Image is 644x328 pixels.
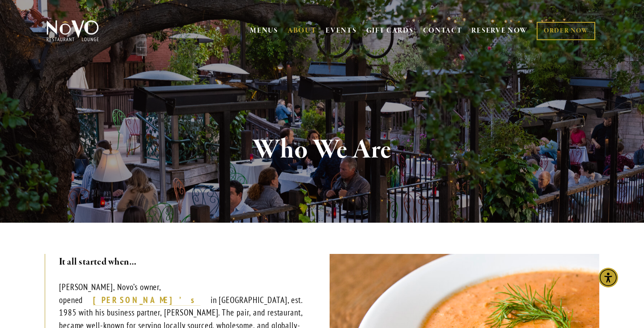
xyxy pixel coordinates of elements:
a: ABOUT [288,26,317,35]
a: ORDER NOW [537,22,595,40]
a: EVENTS [326,26,356,35]
div: Accessibility Menu [598,268,618,287]
strong: It all started when… [59,256,137,268]
a: [PERSON_NAME]’s [93,295,200,306]
a: CONTACT [423,22,462,39]
a: MENUS [250,26,278,35]
strong: [PERSON_NAME]’s [93,295,200,305]
a: GIFT CARDS [366,22,414,39]
strong: Who We Are [253,133,391,167]
img: Novo Restaurant &amp; Lounge [45,20,101,42]
a: RESERVE NOW [471,22,528,39]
